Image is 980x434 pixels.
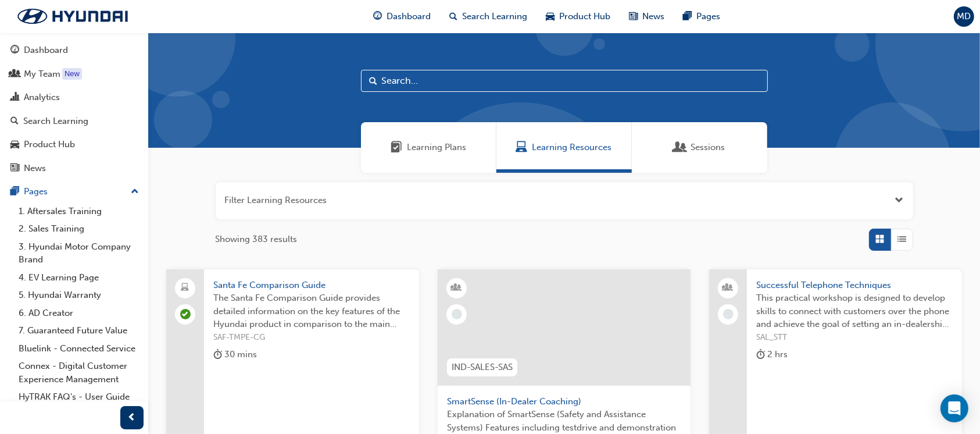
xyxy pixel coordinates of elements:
[496,122,632,173] a: Learning ResourcesLearning Resources
[24,67,60,81] div: My Team
[10,116,19,127] span: search-icon
[546,9,555,24] span: car-icon
[452,309,462,319] span: learningRecordVerb_NONE-icon
[723,309,734,319] span: learningRecordVerb_NONE-icon
[940,394,968,422] div: Open Intercom Messenger
[756,291,953,331] span: This practical workshop is designed to develop skills to connect with customers over the phone an...
[642,10,664,23] span: News
[14,322,144,340] a: 7. Guaranteed Future Value
[756,347,788,362] div: 2 hrs
[629,9,638,24] span: news-icon
[24,162,46,175] div: News
[440,5,537,29] a: search-iconSearch Learning
[14,202,144,220] a: 1. Aftersales Training
[213,291,410,331] span: The Santa Fe Comparison Guide provides detailed information on the key features of the Hyundai pr...
[24,185,48,198] div: Pages
[361,70,768,92] input: Search...
[180,309,191,319] span: learningRecordVerb_COMPLETE-icon
[756,331,953,344] span: SAL_STT
[213,347,257,362] div: 30 mins
[5,134,144,155] a: Product Hub
[5,40,144,61] a: Dashboard
[10,93,19,103] span: chart-icon
[24,138,75,151] div: Product Hub
[954,6,974,27] button: MD
[10,45,19,56] span: guage-icon
[14,357,144,388] a: Connex - Digital Customer Experience Management
[5,87,144,108] a: Analytics
[895,194,904,207] button: Open the filter
[387,10,431,23] span: Dashboard
[181,280,189,296] span: laptop-icon
[957,10,971,23] span: MD
[447,408,681,434] span: Explanation of SmartSense (Safety and Assistance Systems) Features including testdrive and demons...
[10,187,19,197] span: pages-icon
[10,140,19,150] span: car-icon
[62,68,82,80] div: Tooltip anchor
[364,5,440,29] a: guage-iconDashboard
[875,233,884,246] span: Grid
[756,347,765,362] span: duration-icon
[6,4,140,29] img: Trak
[14,304,144,322] a: 6. AD Creator
[516,141,528,154] span: Learning Resources
[620,5,674,29] a: news-iconNews
[216,233,298,246] span: Showing 383 results
[674,141,686,154] span: Sessions
[407,141,466,154] span: Learning Plans
[373,9,382,24] span: guage-icon
[532,141,612,154] span: Learning Resources
[213,331,410,344] span: SAF-TMPE-CG
[131,184,139,200] span: up-icon
[213,347,222,362] span: duration-icon
[391,141,402,154] span: Learning Plans
[24,44,68,57] div: Dashboard
[5,111,144,132] a: Search Learning
[452,361,513,374] span: IND-SALES-SAS
[370,74,378,88] span: Search
[5,181,144,202] button: Pages
[5,37,144,181] button: DashboardMy TeamAnalyticsSearch LearningProduct HubNews
[724,280,732,296] span: people-icon
[14,269,144,287] a: 4. EV Learning Page
[24,91,60,104] div: Analytics
[691,141,725,154] span: Sessions
[14,340,144,358] a: Bluelink - Connected Service
[10,69,19,80] span: people-icon
[559,10,610,23] span: Product Hub
[449,9,457,24] span: search-icon
[361,122,496,173] a: Learning PlansLearning Plans
[674,5,729,29] a: pages-iconPages
[453,280,461,296] span: learningResourceType_INSTRUCTOR_LED-icon
[128,411,137,425] span: prev-icon
[14,388,144,406] a: HyTRAK FAQ's - User Guide
[23,115,88,128] div: Search Learning
[14,238,144,269] a: 3. Hyundai Motor Company Brand
[10,163,19,174] span: news-icon
[462,10,527,23] span: Search Learning
[897,233,906,246] span: List
[632,122,767,173] a: SessionsSessions
[14,220,144,238] a: 2. Sales Training
[213,279,410,292] span: Santa Fe Comparison Guide
[14,286,144,304] a: 5. Hyundai Warranty
[537,5,620,29] a: car-iconProduct Hub
[696,10,720,23] span: Pages
[5,158,144,179] a: News
[5,63,144,85] a: My Team
[447,395,681,408] span: SmartSense (In-Dealer Coaching)
[683,9,692,24] span: pages-icon
[756,279,953,292] span: Successful Telephone Techniques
